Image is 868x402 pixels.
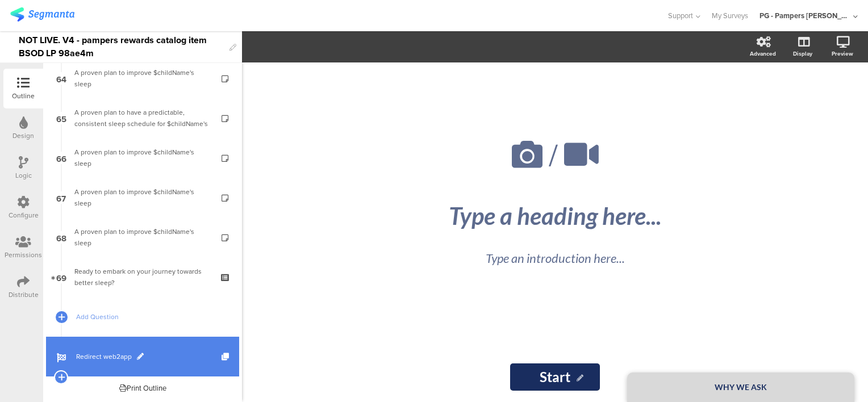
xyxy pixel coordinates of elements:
[793,49,812,58] div: Display
[56,231,66,244] span: 68
[510,363,600,391] input: Start
[668,10,693,21] span: Support
[74,266,210,288] div: Ready to embark on your journey towards better sleep?
[715,382,767,392] strong: WHY WE ASK
[10,7,74,22] img: segmanta logo
[46,98,239,138] a: 65 A proven plan to have a predictable, consistent sleep schedule for $childName's
[356,249,754,267] div: Type an introduction here...
[56,152,66,164] span: 66
[74,226,210,249] div: A proven plan to improve $childName's sleep
[12,131,34,141] div: Design
[46,257,239,297] a: 69 Ready to embark on your journey towards better sleep?
[345,202,765,230] div: Type a heading here...
[46,58,239,98] a: 64 A proven plan to improve $childName's sleep
[76,351,222,362] span: Redirect web2app
[56,72,66,85] span: 64
[222,353,231,361] i: Duplicate
[46,178,239,217] a: 67 A proven plan to improve $childName's sleep
[750,49,776,58] div: Advanced
[74,67,210,90] div: A proven plan to improve $childName's sleep
[76,311,222,323] span: Add Question
[19,31,224,62] div: To enrich screen reader interactions, please activate Accessibility in Grammarly extension settings
[46,217,239,257] a: 68 A proven plan to improve $childName's sleep
[119,383,166,393] div: Print Outline
[56,191,66,204] span: 67
[56,271,66,283] span: 69
[832,49,853,58] div: Preview
[12,91,35,101] div: Outline
[46,138,239,178] a: 66 A proven plan to improve $childName's sleep
[74,107,210,129] div: A proven plan to have a predictable, consistent sleep schedule for $childName's
[9,210,39,220] div: Configure
[759,10,850,21] div: PG - Pampers [PERSON_NAME]
[56,112,66,124] span: 65
[9,290,39,300] div: Distribute
[46,337,239,376] a: Redirect web2app
[15,170,32,181] div: Logic
[5,250,42,260] div: Permissions
[74,186,210,209] div: A proven plan to improve $childName's sleep
[549,133,558,178] span: /
[74,146,210,169] div: A proven plan to improve $childName's sleep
